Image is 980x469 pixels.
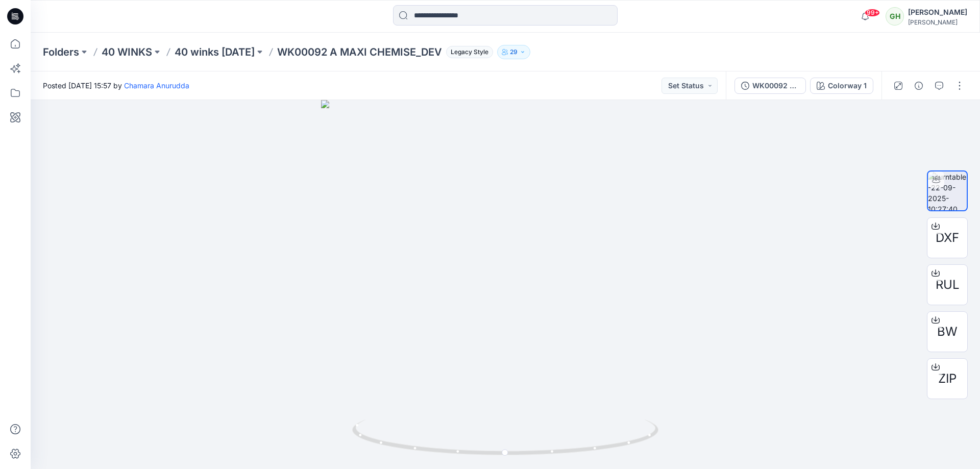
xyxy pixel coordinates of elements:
[510,46,518,58] p: 29
[175,45,255,59] a: 40 winks [DATE]
[752,80,799,91] div: WK00092 A MAXI CHEMISE_DEV
[937,323,958,341] span: BW
[828,80,867,91] div: Colorway 1
[928,171,967,210] img: turntable-22-09-2025-10:27:40
[442,45,493,59] button: Legacy Style
[497,45,530,59] button: 29
[734,78,806,94] button: WK00092 A MAXI CHEMISE_DEV
[911,78,927,94] button: Details
[908,6,967,18] div: [PERSON_NAME]
[102,45,152,59] a: 40 WINKS
[938,369,957,388] span: ZIP
[865,9,880,17] span: 99+
[810,78,873,94] button: Colorway 1
[124,81,189,90] a: Chamara Anurudda
[908,18,967,26] div: [PERSON_NAME]
[446,46,493,58] span: Legacy Style
[43,45,79,59] a: Folders
[936,229,959,247] span: DXF
[277,45,442,59] p: WK00092 A MAXI CHEMISE_DEV
[886,7,904,26] div: GH
[43,80,189,91] span: Posted [DATE] 15:57 by
[936,276,960,294] span: RUL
